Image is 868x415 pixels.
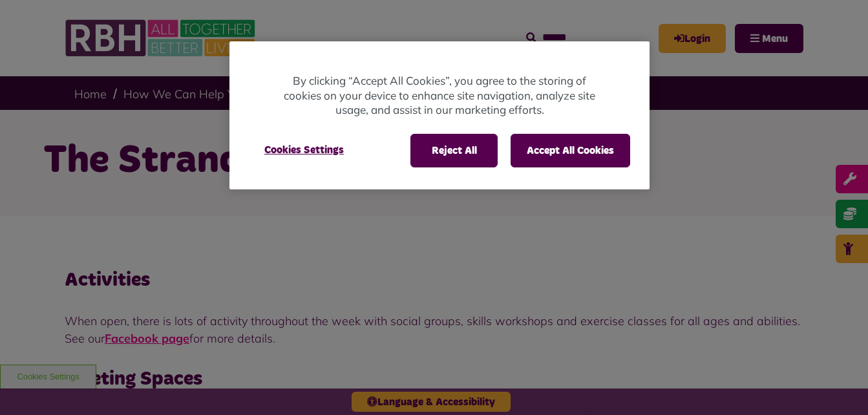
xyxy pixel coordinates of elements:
[249,134,359,166] button: Cookies Settings
[511,134,630,167] button: Accept All Cookies
[410,134,498,167] button: Reject All
[281,74,598,118] p: By clicking “Accept All Cookies”, you agree to the storing of cookies on your device to enhance s...
[229,41,650,189] div: Privacy
[229,41,650,189] div: Cookie banner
